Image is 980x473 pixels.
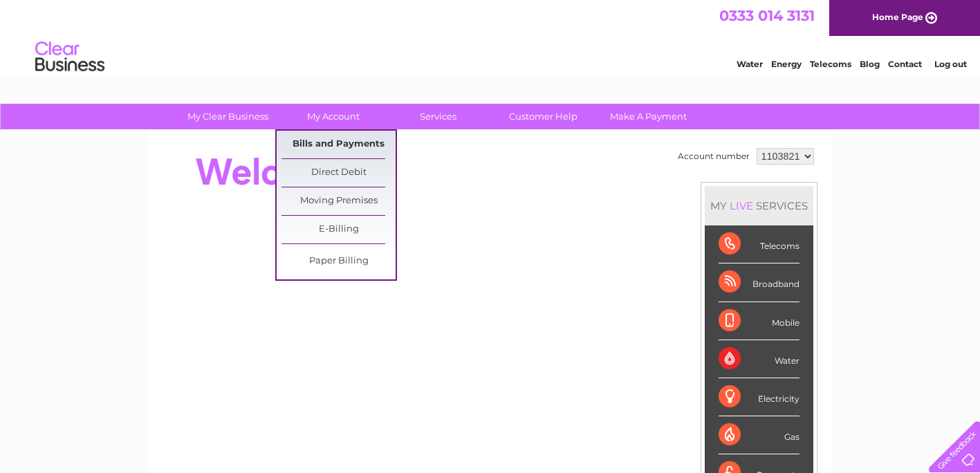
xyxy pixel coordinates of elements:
[281,216,396,243] a: E-Billing
[719,302,799,340] div: Mobile
[737,59,763,69] a: Water
[276,104,390,129] a: My Account
[888,59,922,69] a: Contact
[381,104,495,129] a: Services
[719,416,799,454] div: Gas
[719,7,815,24] a: 0333 014 3131
[860,59,880,69] a: Blog
[164,8,817,67] div: Clear Business is a trading name of Verastar Limited (registered in [GEOGRAPHIC_DATA] No. 3667643...
[719,263,799,302] div: Broadband
[281,187,396,215] a: Moving Premises
[771,59,802,69] a: Energy
[171,104,285,129] a: My Clear Business
[705,186,813,225] div: MY SERVICES
[281,159,396,187] a: Direct Debit
[591,104,705,129] a: Make A Payment
[281,248,396,275] a: Paper Billing
[810,59,851,69] a: Telecoms
[674,145,753,168] td: Account number
[486,104,600,129] a: Customer Help
[934,59,967,69] a: Log out
[719,225,799,263] div: Telecoms
[35,36,105,78] img: logo.png
[727,199,756,212] div: LIVE
[281,131,396,158] a: Bills and Payments
[719,340,799,378] div: Water
[719,378,799,416] div: Electricity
